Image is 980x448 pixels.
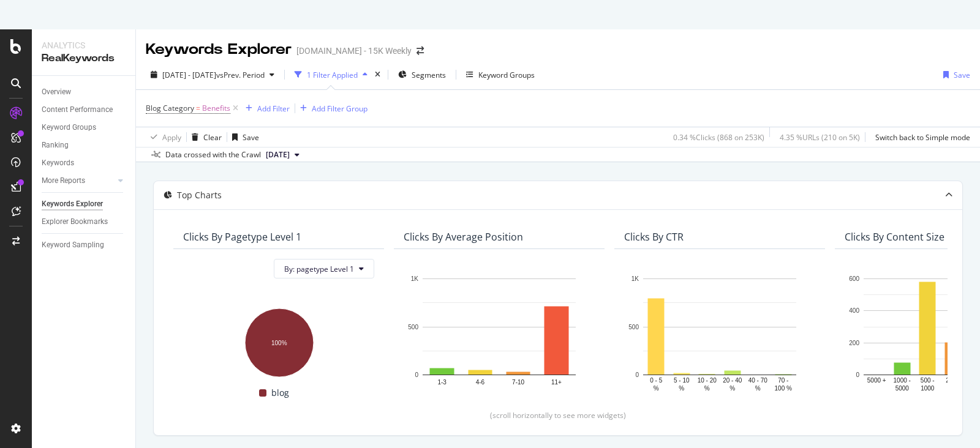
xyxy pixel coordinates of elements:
[437,379,447,386] text: 1-3
[461,65,540,84] button: Keyword Groups
[704,385,710,392] text: %
[42,239,127,252] a: Keyword Sampling
[295,101,367,116] button: Add Filter Group
[42,174,85,187] div: More Reports
[42,157,74,170] div: Keywords
[202,100,230,117] span: Benefits
[42,103,127,116] a: Content Performance
[274,259,374,278] button: By: pagetype Level 1
[867,377,886,384] text: 5000 +
[849,308,859,315] text: 400
[723,377,742,384] text: 20 - 40
[177,189,222,201] div: Top Charts
[412,70,446,80] span: Segments
[146,65,279,84] button: [DATE] - [DATE]vsPrev. Period
[42,198,127,211] a: Keywords Explorer
[849,340,859,346] text: 200
[679,385,684,392] text: %
[938,406,968,436] iframe: Intercom live chat
[42,239,104,252] div: Keyword Sampling
[42,39,126,51] div: Analytics
[674,377,690,384] text: 5 - 10
[894,377,911,384] text: 1000 -
[755,385,761,392] text: %
[631,275,639,282] text: 1K
[146,127,181,147] button: Apply
[780,132,860,143] div: 4.35 % URLs ( 210 on 5K )
[284,264,354,274] span: By: pagetype Level 1
[42,86,127,99] a: Overview
[650,377,662,384] text: 0 - 5
[146,39,292,60] div: Keywords Explorer
[42,139,69,152] div: Ranking
[476,379,485,386] text: 4-6
[296,45,412,57] div: [DOMAIN_NAME] - 15K Weekly
[512,379,524,386] text: 7-10
[187,127,222,147] button: Clear
[307,70,358,80] div: 1 Filter Applied
[241,101,290,116] button: Add Filter
[243,132,259,143] div: Save
[266,149,290,160] span: 2025 Aug. 11th
[42,86,71,99] div: Overview
[954,70,970,80] div: Save
[227,127,259,147] button: Save
[729,385,735,392] text: %
[42,174,115,187] a: More Reports
[42,121,127,134] a: Keyword Groups
[895,385,910,392] text: 5000
[271,340,287,346] text: 100%
[312,103,367,114] div: Add Filter Group
[196,103,200,113] span: =
[635,371,639,378] text: 0
[42,157,127,170] a: Keywords
[404,272,595,394] svg: A chart.
[183,302,374,379] svg: A chart.
[261,147,304,162] button: [DATE]
[42,121,96,134] div: Keyword Groups
[938,65,970,84] button: Save
[921,385,935,392] text: 1000
[290,65,372,84] button: 1 Filter Applied
[271,386,289,400] span: blog
[162,132,181,143] div: Apply
[624,272,815,394] svg: A chart.
[551,379,562,386] text: 11+
[628,324,639,330] text: 500
[921,377,935,384] text: 500 -
[748,377,768,384] text: 40 - 70
[478,70,535,80] div: Keyword Groups
[654,385,659,392] text: %
[411,275,419,282] text: 1K
[168,410,948,420] div: (scroll horizontally to see more widgets)
[870,127,970,147] button: Switch back to Simple mode
[216,70,265,80] span: vs Prev. Period
[849,275,859,282] text: 600
[146,103,194,113] span: Blog Category
[42,139,127,152] a: Ranking
[372,69,383,81] div: times
[856,371,859,378] text: 0
[404,231,523,243] div: Clicks By Average Position
[42,198,103,211] div: Keywords Explorer
[42,215,127,228] a: Explorer Bookmarks
[673,132,764,143] div: 0.34 % Clicks ( 868 on 253K )
[408,324,418,330] text: 500
[183,231,301,243] div: Clicks By pagetype Level 1
[698,377,717,384] text: 10 - 20
[624,231,684,243] div: Clicks By CTR
[415,371,418,378] text: 0
[875,132,970,143] div: Switch back to Simple mode
[42,51,126,65] div: RealKeywords
[42,215,108,228] div: Explorer Bookmarks
[203,132,222,143] div: Clear
[165,149,261,160] div: Data crossed with the Crawl
[417,47,424,55] div: arrow-right-arrow-left
[42,103,113,116] div: Content Performance
[257,103,290,114] div: Add Filter
[845,231,944,243] div: Clicks By Content Size
[162,70,216,80] span: [DATE] - [DATE]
